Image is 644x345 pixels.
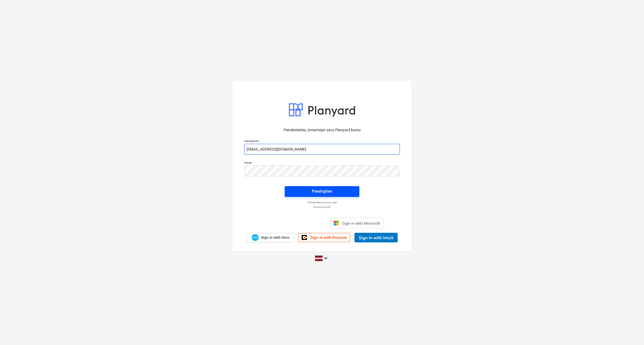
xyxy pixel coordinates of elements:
[298,233,350,242] a: Sign in with Procore
[252,234,259,241] img: Xero logo
[244,144,400,155] input: Lietotājvārds
[241,201,402,204] a: Piesakieties ar burvju saiti
[323,255,329,261] i: keyboard_arrow_down
[261,235,289,240] span: Sign in with Xero
[258,217,328,229] iframe: Кнопка "Войти с аккаунтом Google"
[342,221,380,226] span: Sign in with Microsoft
[244,161,400,166] p: Parole
[241,205,402,209] a: Aizmirsi paroli?
[244,127,400,133] p: Pierakstieties, izmantojot savu Planyard kontu
[285,186,359,197] button: Pieslēgties
[312,188,332,195] div: Pieslēgties
[310,235,347,240] span: Sign in with Procore
[244,139,400,144] p: Lietotājvārds
[617,319,644,345] iframe: Chat Widget
[246,233,294,242] a: Sign in with Xero
[334,220,339,226] img: Microsoft logo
